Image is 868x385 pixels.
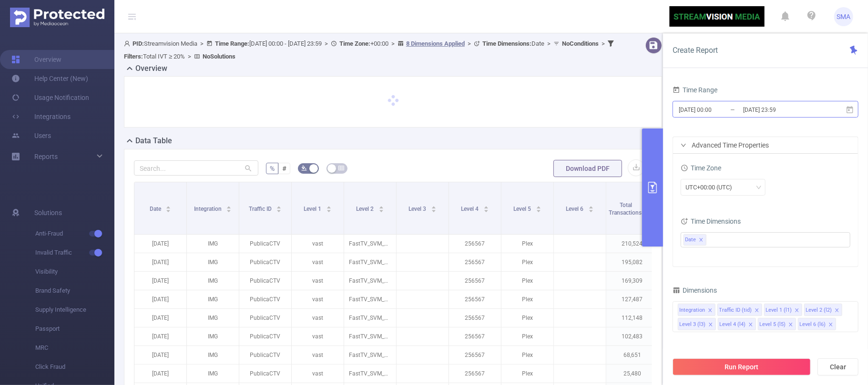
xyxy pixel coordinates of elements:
[606,346,658,364] p: 68,651
[35,262,114,281] span: Visibility
[338,165,344,171] i: icon: table
[239,235,291,253] p: PublicaCTV
[828,322,833,328] i: icon: close
[326,205,331,207] i: icon: caret-up
[378,208,384,211] i: icon: caret-down
[215,40,249,47] b: Time Range:
[292,290,344,308] p: vast
[35,319,114,338] span: Passport
[292,309,344,327] p: vast
[544,40,553,47] span: >
[673,286,717,294] span: Dimensions
[431,208,436,211] i: icon: caret-down
[11,50,61,69] a: Overview
[34,203,62,222] span: Solutions
[681,217,741,225] span: Time Dimensions
[339,40,370,47] b: Time Zone:
[449,235,501,253] p: 256567
[11,69,88,88] a: Help Center (New)
[678,318,716,330] li: Level 3 (l3)
[606,365,658,383] p: 25,480
[501,309,553,327] p: Plex
[187,253,239,271] p: IMG
[501,290,553,308] p: Plex
[755,308,759,314] i: icon: close
[806,304,832,316] div: Level 2 (l2)
[124,53,185,60] span: Total IVT ≥ 20%
[135,135,172,147] h2: Data Table
[356,206,375,212] span: Level 2
[483,208,489,211] i: icon: caret-down
[124,40,616,60] span: Streamvision Media [DATE] 00:00 - [DATE] 23:59 +00:00
[449,327,501,346] p: 256567
[837,7,851,26] span: SMA
[760,318,786,331] div: Level 5 (l5)
[187,290,239,308] p: IMG
[187,272,239,290] p: IMG
[766,304,792,316] div: Level 1 (l1)
[606,290,658,308] p: 127,487
[758,318,796,330] li: Level 5 (l5)
[270,165,275,172] span: %
[388,40,398,47] span: >
[11,88,89,107] a: Usage Notification
[304,206,323,212] span: Level 1
[35,357,114,376] span: Click Fraud
[301,165,307,171] i: icon: bg-colors
[344,235,396,253] p: FastTV_SVM_P_CTV_$5_Human_WL_July
[742,103,819,116] input: End date
[756,185,762,191] i: icon: down
[292,327,344,346] p: vast
[461,206,480,212] span: Level 4
[226,208,232,211] i: icon: caret-down
[282,165,286,172] span: #
[588,205,593,207] i: icon: caret-up
[134,365,186,383] p: [DATE]
[187,327,239,346] p: IMG
[718,318,756,330] li: Level 4 (l4)
[226,205,232,210] div: Sort
[449,346,501,364] p: 256567
[378,205,384,207] i: icon: caret-up
[239,253,291,271] p: PublicaCTV
[795,308,799,314] i: icon: close
[239,290,291,308] p: PublicaCTV
[239,365,291,383] p: PublicaCTV
[513,206,532,212] span: Level 5
[133,40,144,47] b: PID:
[239,346,291,364] p: PublicaCTV
[124,53,143,60] b: Filters :
[588,205,594,210] div: Sort
[239,309,291,327] p: PublicaCTV
[501,327,553,346] p: Plex
[134,160,258,176] input: Search...
[344,365,396,383] p: FastTV_SVM_P_CTV_$5_Human_WL_July
[588,208,593,211] i: icon: caret-down
[150,206,163,212] span: Date
[501,253,553,271] p: Plex
[35,281,114,300] span: Brand Safety
[719,304,752,316] div: Traffic ID (tid)
[249,206,273,212] span: Traffic ID
[606,309,658,327] p: 112,148
[673,46,718,55] span: Create Report
[292,346,344,364] p: vast
[748,322,753,328] i: icon: close
[483,205,489,207] i: icon: caret-up
[35,224,114,243] span: Anti-Fraud
[185,53,194,60] span: >
[449,272,501,290] p: 256567
[678,103,755,116] input: Start date
[699,237,704,243] i: icon: close
[501,346,553,364] p: Plex
[708,234,710,246] input: filter select
[197,40,206,47] span: >
[609,202,643,216] span: Total Transactions
[226,205,232,207] i: icon: caret-up
[134,235,186,253] p: [DATE]
[187,235,239,253] p: IMG
[239,272,291,290] p: PublicaCTV
[276,205,282,207] i: icon: caret-up
[35,243,114,262] span: Invalid Traffic
[606,235,658,253] p: 210,524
